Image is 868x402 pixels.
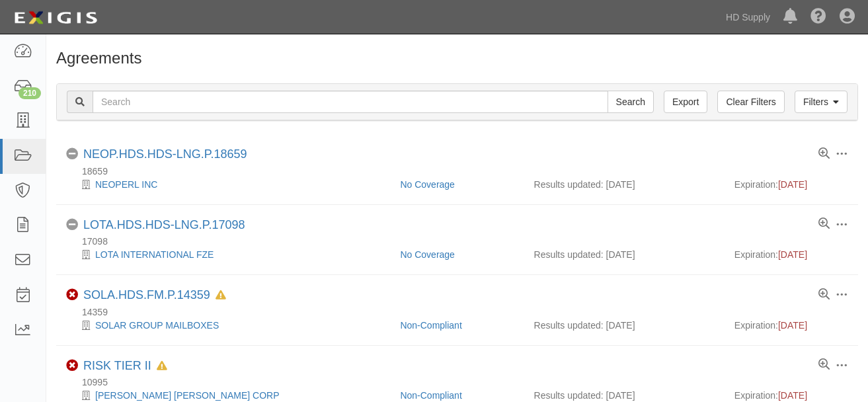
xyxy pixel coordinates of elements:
[83,288,210,301] a: SOLA.HDS.FM.P.14359
[157,362,167,371] i: In Default since 05/22/2024
[664,91,707,113] a: Export
[534,178,715,191] div: Results updated: [DATE]
[778,390,807,401] span: [DATE]
[83,218,245,231] a: LOTA.HDS.HDS-LNG.P.17098
[66,305,858,319] div: 14359
[10,6,101,30] img: logo-5460c22ac91f19d4615b14bd174203de0afe785f0fc80cf4dbbc73dc1793850b.png
[734,178,848,191] div: Expiration:
[66,360,78,372] i: Non-Compliant
[83,288,226,303] div: SOLA.HDS.FM.P.14359
[83,359,167,374] div: RISK TIER II
[778,320,807,331] span: [DATE]
[95,390,280,401] a: [PERSON_NAME] [PERSON_NAME] CORP
[719,4,777,30] a: HD Supply
[66,165,858,178] div: 18659
[66,235,858,248] div: 17098
[795,91,848,113] a: Filters
[19,87,41,99] div: 210
[734,248,848,261] div: Expiration:
[66,376,858,389] div: 10995
[66,389,390,402] div: JONES STEPHENS CORP
[818,359,830,371] a: View results summary
[66,319,390,332] div: SOLAR GROUP MAILBOXES
[778,179,807,190] span: [DATE]
[717,91,784,113] a: Clear Filters
[400,179,455,190] a: No Coverage
[66,248,390,261] div: LOTA INTERNATIONAL FZE
[400,390,461,401] a: Non-Compliant
[818,148,830,160] a: View results summary
[216,291,226,300] i: In Default since 04/22/2024
[93,91,608,113] input: Search
[66,289,78,301] i: Non-Compliant
[400,320,461,331] a: Non-Compliant
[810,9,826,25] i: Help Center - Complianz
[778,249,807,260] span: [DATE]
[66,178,390,191] div: NEOPERL INC
[95,320,219,331] a: SOLAR GROUP MAILBOXES
[608,91,654,113] input: Search
[734,319,848,332] div: Expiration:
[95,179,157,190] a: NEOPERL INC
[95,249,214,260] a: LOTA INTERNATIONAL FZE
[83,147,247,161] a: NEOP.HDS.HDS-LNG.P.18659
[66,219,78,231] i: No Coverage
[400,249,455,260] a: No Coverage
[534,389,715,402] div: Results updated: [DATE]
[534,319,715,332] div: Results updated: [DATE]
[818,218,830,230] a: View results summary
[56,50,858,67] h1: Agreements
[83,147,247,162] div: NEOP.HDS.HDS-LNG.P.18659
[734,389,848,402] div: Expiration:
[83,359,151,372] a: RISK TIER II
[66,148,78,160] i: No Coverage
[818,289,830,301] a: View results summary
[534,248,715,261] div: Results updated: [DATE]
[83,218,245,233] div: LOTA.HDS.HDS-LNG.P.17098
